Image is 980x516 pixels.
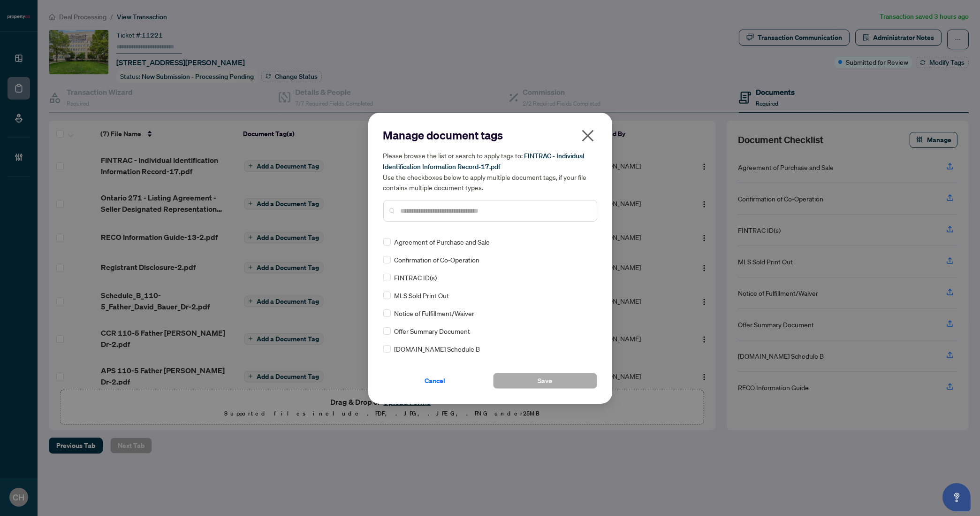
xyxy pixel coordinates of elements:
span: close [580,128,595,143]
span: [DOMAIN_NAME] Schedule B [395,344,480,354]
span: FINTRAC ID(s) [395,272,437,283]
span: Confirmation of Co-Operation [395,254,480,265]
span: FINTRAC - Individual Identification Information Record-17.pdf [383,152,585,171]
h5: Please browse the list or search to apply tags to: Use the checkboxes below to apply multiple doc... [383,150,597,193]
span: Cancel [425,373,446,388]
button: Open asap [942,483,971,511]
button: Cancel [383,373,487,389]
button: Save [493,373,597,389]
span: Offer Summary Document [395,326,471,336]
span: MLS Sold Print Out [395,290,449,300]
h2: Manage document tags [383,128,597,143]
span: Notice of Fulfillment/Waiver [395,308,475,318]
span: Agreement of Purchase and Sale [395,237,490,247]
